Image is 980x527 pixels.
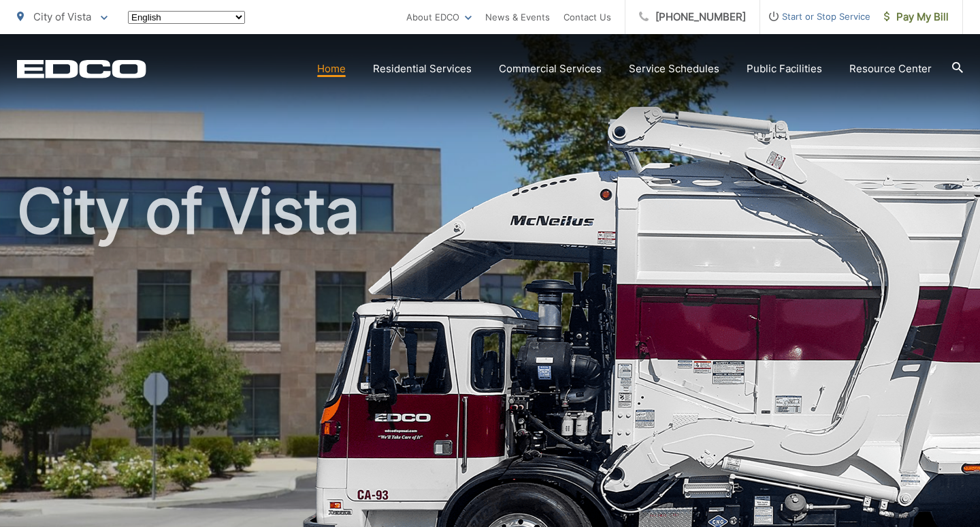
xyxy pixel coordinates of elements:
span: Pay My Bill [884,9,949,25]
a: EDCD logo. Return to the homepage. [17,59,146,78]
a: Commercial Services [499,61,602,77]
a: Public Facilities [747,61,822,77]
a: Resource Center [849,61,932,77]
a: Residential Services [373,61,472,77]
a: Home [317,61,346,77]
a: About EDCO [406,9,472,25]
a: Contact Us [563,9,611,25]
select: Select a language [128,11,245,24]
span: City of Vista [33,10,91,23]
a: Service Schedules [629,61,719,77]
a: News & Events [485,9,550,25]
